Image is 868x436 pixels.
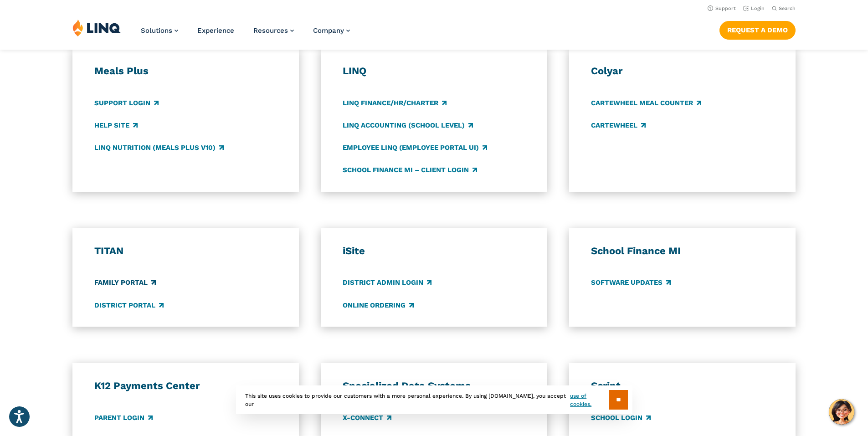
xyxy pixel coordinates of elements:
[141,26,172,35] span: Solutions
[743,5,765,11] a: Login
[829,399,854,425] button: Hello, have a question? Let’s chat.
[236,385,632,414] div: This site uses cookies to provide our customers with a more personal experience. By using [DOMAIN...
[719,19,796,39] nav: Button Navigation
[343,143,487,153] a: Employee LINQ (Employee Portal UI)
[343,245,526,257] h3: iSite
[591,278,671,288] a: Software Updates
[253,26,294,35] a: Resources
[313,26,344,35] span: Company
[94,300,164,310] a: District Portal
[591,98,701,108] a: CARTEWHEEL Meal Counter
[343,278,431,288] a: District Admin Login
[72,19,121,36] img: LINQ | K‑12 Software
[591,65,774,77] h3: Colyar
[94,98,159,108] a: Support Login
[197,26,234,35] a: Experience
[94,245,277,257] h3: TITAN
[343,65,526,77] h3: LINQ
[591,380,774,392] h3: Script
[772,5,796,12] button: Open Search Bar
[94,120,138,130] a: Help Site
[141,19,350,49] nav: Primary Navigation
[570,392,609,408] a: use of cookies.
[591,120,646,130] a: CARTEWHEEL
[591,245,774,257] h3: School Finance MI
[343,120,473,130] a: LINQ Accounting (school level)
[94,278,156,288] a: Family Portal
[343,165,477,175] a: School Finance MI – Client Login
[253,26,288,35] span: Resources
[779,5,796,11] span: Search
[708,5,736,11] a: Support
[94,65,277,77] h3: Meals Plus
[343,300,414,310] a: Online Ordering
[343,380,526,392] h3: Specialized Data Systems
[343,98,447,108] a: LINQ Finance/HR/Charter
[94,143,224,153] a: LINQ Nutrition (Meals Plus v10)
[719,21,796,39] a: Request a Demo
[313,26,350,35] a: Company
[141,26,178,35] a: Solutions
[94,380,277,392] h3: K12 Payments Center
